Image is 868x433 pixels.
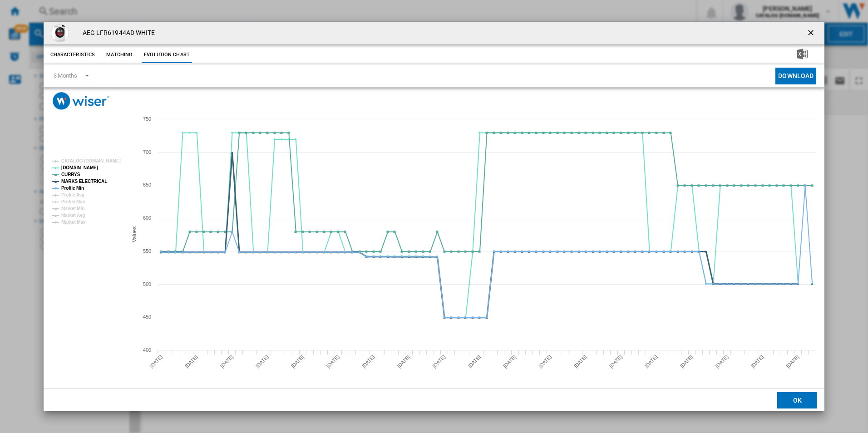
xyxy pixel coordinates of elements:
tspan: 400 [143,347,151,353]
tspan: [DATE] [148,354,163,369]
button: Matching [99,47,139,63]
tspan: [DATE] [643,354,658,369]
tspan: 550 [143,248,151,254]
tspan: [DATE] [396,354,411,369]
tspan: Market Min [61,206,84,211]
tspan: [DATE] [255,354,270,369]
tspan: [DATE] [538,354,552,369]
img: excel-24x24.png [797,49,808,59]
tspan: CURRYS [61,172,80,177]
button: Evolution chart [142,47,192,63]
ng-md-icon: getI18NText('BUTTONS.CLOSE_DIALOG') [806,28,817,39]
img: 10253637 [51,24,69,42]
button: Download [775,68,816,84]
tspan: 450 [143,314,151,320]
tspan: [DATE] [750,354,764,369]
button: getI18NText('BUTTONS.CLOSE_DIALOG') [803,24,821,42]
tspan: Profile Min [61,186,84,191]
tspan: 650 [143,182,151,187]
button: Characteristics [48,47,98,63]
tspan: [DATE] [325,354,340,369]
tspan: [DATE] [608,354,623,369]
tspan: CATALOG [DOMAIN_NAME] [61,158,121,163]
tspan: 700 [143,149,151,155]
tspan: Profile Max [61,199,85,204]
tspan: [DATE] [184,354,199,369]
tspan: [DATE] [360,354,375,369]
tspan: MARKS ELECTRICAL [61,179,107,184]
tspan: Values [131,226,138,242]
tspan: [DOMAIN_NAME] [61,165,98,170]
tspan: 600 [143,215,151,221]
tspan: Market Max [61,220,86,225]
tspan: 500 [143,281,151,287]
tspan: 750 [143,116,151,122]
tspan: [DATE] [219,354,234,369]
tspan: [DATE] [785,354,800,369]
tspan: Market Avg [61,213,85,218]
tspan: [DATE] [290,354,305,369]
md-dialog: Product popup [44,22,825,412]
tspan: [DATE] [679,354,694,369]
tspan: [DATE] [573,354,588,369]
tspan: [DATE] [431,354,446,369]
tspan: [DATE] [714,354,729,369]
button: OK [777,392,817,408]
tspan: [DATE] [502,354,517,369]
img: logo_wiser_300x94.png [53,92,109,110]
h4: AEG LFR61944AD WHITE [78,29,155,38]
button: Download in Excel [782,47,822,63]
tspan: [DATE] [467,354,482,369]
tspan: Profile Avg [61,192,84,197]
div: 3 Months [54,72,77,79]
